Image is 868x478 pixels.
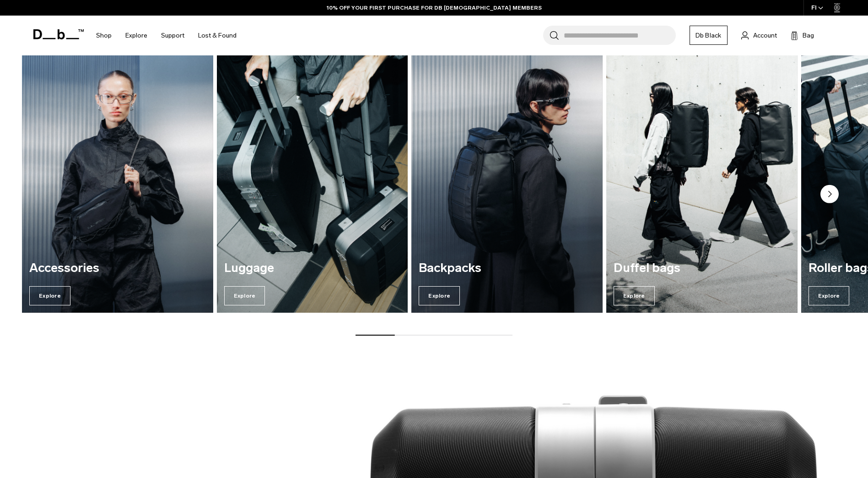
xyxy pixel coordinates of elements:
h3: Luggage [224,261,401,275]
a: Luggage Explore [217,54,408,313]
div: 1 / 7 [22,54,213,313]
h3: Backpacks [419,261,595,275]
span: Explore [809,286,850,305]
span: Explore [224,286,265,305]
a: Account [741,30,777,41]
a: Lost & Found [198,19,237,52]
a: 10% OFF YOUR FIRST PURCHASE FOR DB [DEMOGRAPHIC_DATA] MEMBERS [327,4,542,12]
a: Explore [125,19,147,52]
div: 3 / 7 [411,54,603,313]
a: Support [161,19,184,52]
a: Accessories Explore [22,54,213,313]
div: 2 / 7 [217,54,408,313]
button: Next slide [820,185,839,205]
a: Duffel bags Explore [606,54,798,313]
span: Bag [803,31,814,40]
a: Backpacks Explore [411,54,603,313]
h3: Accessories [29,261,206,275]
a: Db Black [690,26,728,45]
button: Bag [791,30,814,41]
h3: Duffel bags [614,261,790,275]
span: Explore [419,286,460,305]
div: 4 / 7 [606,54,798,313]
span: Explore [29,286,70,305]
a: Shop [96,19,112,52]
span: Explore [614,286,655,305]
span: Account [753,31,777,40]
nav: Main Navigation [89,16,243,55]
